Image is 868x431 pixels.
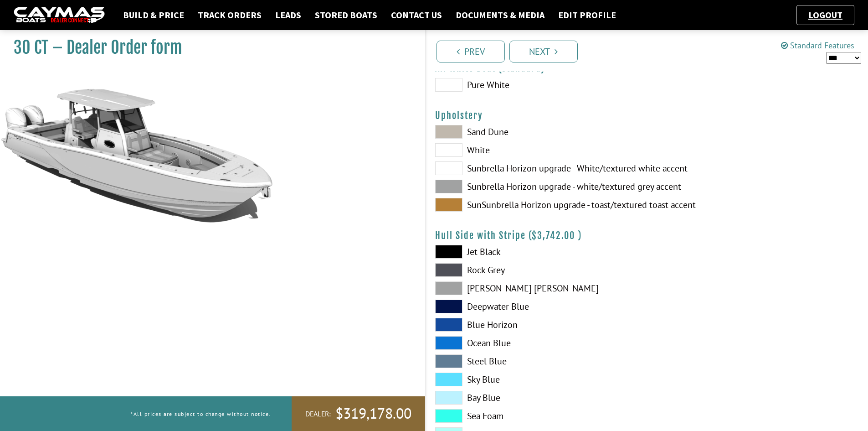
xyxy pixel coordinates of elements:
[435,198,638,212] label: SunSunbrella Horizon upgrade - toast/textured toast accent
[435,263,638,277] label: Rock Grey
[14,7,105,24] img: caymas-dealer-connect-2ed40d3bc7270c1d8d7ffb4b79bf05adc795679939227970def78ec6f6c03838.gif
[305,409,331,419] span: Dealer:
[271,9,306,21] a: Leads
[435,354,638,368] label: Steel Blue
[435,391,638,405] label: Bay Blue
[435,161,638,175] label: Sunbrella Horizon upgrade - White/textured white accent
[335,404,411,423] span: $319,178.00
[435,336,638,350] label: Ocean Blue
[435,230,859,241] h4: Hull Side with Stripe ( )
[451,9,549,21] a: Documents & Media
[292,396,425,431] a: Dealer:$319,178.00
[435,110,859,121] h4: Upholstery
[435,245,638,259] label: Jet Black
[193,9,266,21] a: Track Orders
[435,125,638,139] label: Sand Dune
[386,9,447,21] a: Contact Us
[435,78,638,92] label: Pure White
[435,143,638,157] label: White
[435,409,638,423] label: Sea Foam
[554,9,621,21] a: Edit Profile
[118,9,189,21] a: Build & Price
[131,406,271,421] p: *All prices are subject to change without notice.
[435,281,638,295] label: [PERSON_NAME] [PERSON_NAME]
[532,230,575,241] span: $3,742.00
[435,300,638,313] label: Deepwater Blue
[14,37,402,58] h1: 30 CT – Dealer Order form
[509,41,578,62] a: Next
[435,318,638,332] label: Blue Horizon
[781,40,854,51] a: Standard Features
[310,9,382,21] a: Stored Boats
[437,41,505,62] a: Prev
[435,180,638,193] label: Sunbrella Horizon upgrade - white/textured grey accent
[804,9,847,21] a: Logout
[435,373,638,386] label: Sky Blue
